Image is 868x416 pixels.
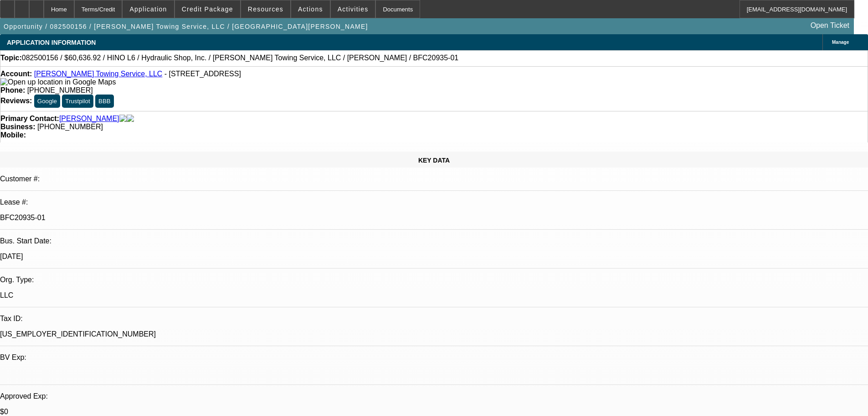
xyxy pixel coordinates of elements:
a: [PERSON_NAME] Towing Service, LLC [34,70,163,78]
span: KEY DATA [418,157,450,164]
span: APPLICATION INFORMATION [7,39,96,46]
strong: Business: [0,123,35,131]
strong: Account: [0,70,32,78]
span: Resources [248,5,283,13]
a: Open Ticket [807,18,853,33]
button: Application [123,0,174,18]
span: Credit Package [182,5,233,13]
span: Actions [298,5,323,13]
span: Manage [832,40,849,45]
button: Resources [241,0,290,18]
button: Credit Package [175,0,240,18]
strong: Topic: [0,54,22,62]
strong: Mobile: [0,131,26,139]
strong: Reviews: [0,97,32,105]
span: Opportunity / 082500156 / [PERSON_NAME] Towing Service, LLC / [GEOGRAPHIC_DATA][PERSON_NAME] [4,23,368,30]
span: [PHONE_NUMBER] [27,86,93,94]
img: linkedin-icon.png [127,115,134,123]
strong: Primary Contact: [0,115,59,123]
button: Actions [291,0,330,18]
button: Google [34,95,60,108]
button: Trustpilot [62,95,93,108]
img: Open up location in Google Maps [0,78,116,86]
a: View Google Maps [0,78,116,86]
button: Activities [331,0,375,18]
a: [PERSON_NAME] [59,115,119,123]
span: Activities [338,5,369,13]
strong: Phone: [0,86,25,94]
span: Application [129,5,167,13]
span: 082500156 / $60,636.92 / HINO L6 / Hydraulic Shop, Inc. / [PERSON_NAME] Towing Service, LLC / [PE... [22,54,458,62]
button: BBB [95,95,114,108]
span: [PHONE_NUMBER] [37,123,103,131]
img: facebook-icon.png [119,115,127,123]
span: - [STREET_ADDRESS] [164,70,241,78]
